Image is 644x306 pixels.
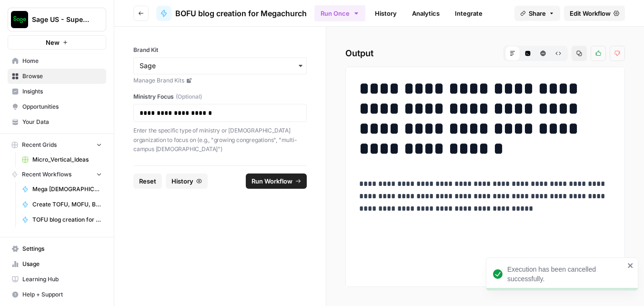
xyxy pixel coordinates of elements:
span: Usage [22,260,102,268]
a: Settings [8,241,106,256]
span: Browse [22,72,102,81]
a: Browse [8,69,106,84]
span: Share [529,9,546,18]
a: History [369,6,402,21]
a: TOFU blog creation for Megachurch [18,212,106,227]
a: Integrate [449,6,488,21]
span: Opportunities [22,102,102,111]
a: Home [8,53,106,69]
a: Manage Brand Kits [133,76,307,85]
a: Edit Workflow [564,6,625,21]
a: Usage [8,256,106,272]
span: (Optional) [176,92,202,101]
span: Mega [DEMOGRAPHIC_DATA] Microvertical Asset Brief Update [DATE] [32,185,102,194]
a: Your Data [8,114,106,130]
span: Learning Hub [22,275,102,284]
span: Help + Support [22,290,102,299]
span: Sage US - Super Marketer [32,15,90,24]
span: Settings [22,245,102,253]
span: New [46,38,60,47]
a: Micro_Vertical_Ideas [18,152,106,167]
span: BOFU blog creation for Megachurch [175,8,307,19]
span: Your Data [22,118,102,126]
span: Reset [139,176,156,186]
button: New [8,35,106,50]
a: Analytics [406,6,445,21]
button: Recent Workflows [8,167,106,182]
a: BOFU blog creation for Megachurch [156,6,307,21]
a: Opportunities [8,99,106,114]
span: Run Workflow [252,176,292,186]
span: Recent Workflows [22,170,71,179]
button: Run Once [314,5,365,21]
h2: Output [345,46,625,61]
button: close [627,262,634,269]
span: Create TOFU, MOFU, BOFU Blogs for Megachurch MV [32,200,102,209]
button: Help + Support [8,287,106,302]
button: Reset [133,173,162,189]
button: Run Workflow [246,173,307,189]
a: Learning Hub [8,272,106,287]
img: Sage US - Super Marketer Logo [11,11,28,28]
span: Insights [22,87,102,96]
span: History [171,176,193,186]
a: Create TOFU, MOFU, BOFU Blogs for Megachurch MV [18,197,106,212]
p: Enter the specific type of ministry or [DEMOGRAPHIC_DATA] organization to focus on (e.g., "growin... [133,126,307,154]
a: Insights [8,84,106,99]
a: Mega [DEMOGRAPHIC_DATA] Microvertical Asset Brief Update [DATE] [18,182,106,197]
span: Recent Grids [22,141,57,149]
span: TOFU blog creation for Megachurch [32,215,102,224]
span: Micro_Vertical_Ideas [32,155,102,164]
label: Brand Kit [133,46,307,54]
input: Sage [140,61,301,71]
label: Ministry Focus [133,92,307,101]
span: Home [22,57,102,65]
span: Edit Workflow [570,9,611,18]
button: Recent Grids [8,138,106,152]
button: History [166,173,208,189]
button: Share [514,6,560,21]
button: Workspace: Sage US - Super Marketer [8,8,106,31]
div: Execution has been cancelled successfully. [507,265,624,284]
